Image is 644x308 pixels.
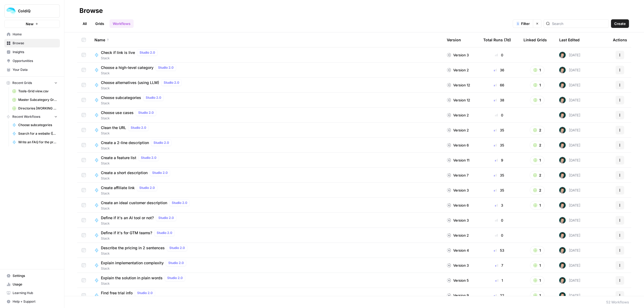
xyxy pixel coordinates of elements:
div: [DATE] [559,202,580,208]
span: Usage [13,282,57,287]
span: Recent Workflows [12,114,40,119]
div: Version 11 [447,157,469,163]
span: Studio 2.0 [168,261,184,265]
div: [DATE] [559,112,580,118]
span: Browse [13,41,57,46]
a: Create a short descriptionStudio 2.0Stack [94,170,438,181]
a: Tools-Grid view.csv [10,87,60,96]
a: Choose subcategories [10,121,60,129]
span: Stack [101,281,187,286]
span: 1 [517,21,519,26]
a: Explain implementation complexityStudio 2.0Stack [94,260,438,271]
div: Version 9 [447,293,469,298]
span: Studio 2.0 [141,155,156,160]
div: Total Runs (7d) [483,32,511,47]
span: Explain the solution in plain words [101,275,163,281]
span: Studio 2.0 [137,291,153,295]
a: Create a feature listStudio 2.0Stack [94,155,438,166]
div: [DATE] [559,157,580,163]
div: 3 [483,203,515,208]
span: Stack [101,71,178,76]
a: Clean the URLStudio 2.0Stack [94,124,438,136]
span: Write an FAQ for the product pages [18,140,57,145]
img: 992gdyty1pe6t0j61jgrcag3mgyd [559,67,566,73]
img: 992gdyty1pe6t0j61jgrcag3mgyd [559,97,566,103]
div: 1 [516,21,519,26]
span: Studio 2.0 [158,215,174,220]
div: [DATE] [559,172,580,178]
div: Version 3 [447,188,469,193]
div: Actions [613,32,627,47]
div: Version 12 [447,82,470,88]
span: Insights [13,50,57,54]
span: Stack [101,266,188,271]
a: Usage [4,280,60,289]
div: Version 2 [447,233,469,238]
div: 0 [483,233,515,238]
a: Find free trial infoStudio 2.0Stack [94,290,438,301]
div: 35 [483,127,515,133]
img: 992gdyty1pe6t0j61jgrcag3mgyd [559,157,566,163]
span: Studio 2.0 [138,110,154,115]
a: Choose a high-level categoryStudio 2.0Stack [94,64,438,76]
span: Check if link is live [101,50,135,55]
a: Search for a website ([PERSON_NAME]) [10,129,60,138]
span: Stack [101,146,174,151]
a: Workflows [109,19,134,28]
div: 1 [483,278,515,283]
a: Directories [WORKING SHEET] [10,104,60,113]
div: Version 3 [447,52,469,58]
span: Stack [101,56,160,61]
div: Version 2 [447,127,469,133]
img: 992gdyty1pe6t0j61jgrcag3mgyd [559,292,566,299]
span: Studio 2.0 [164,80,179,85]
div: 0 [483,52,515,58]
div: Version 6 [447,142,469,148]
span: Studio 2.0 [157,230,172,235]
span: Filter [521,21,530,26]
div: Version 2 [447,112,469,118]
button: 1 [530,96,544,104]
button: New [4,20,60,28]
div: 7 [483,263,515,268]
span: Studio 2.0 [153,140,169,145]
span: Stack [101,131,151,136]
div: 35 [483,142,515,148]
div: [DATE] [559,67,580,73]
img: 992gdyty1pe6t0j61jgrcag3mgyd [559,247,566,254]
a: Define if it's for GTM teams?Studio 2.0Stack [94,230,438,241]
span: Stack [101,191,159,196]
div: Version 5 [447,278,469,283]
span: Studio 2.0 [139,185,155,190]
img: 992gdyty1pe6t0j61jgrcag3mgyd [559,217,566,223]
a: Describe the pricing in 2 sentencesStudio 2.0Stack [94,245,438,256]
div: Browse [79,6,103,15]
span: Stack [101,206,192,211]
div: Version 3 [447,218,469,223]
span: Describe the pricing in 2 sentences [101,245,165,251]
div: [DATE] [559,127,580,133]
img: 992gdyty1pe6t0j61jgrcag3mgyd [559,82,566,88]
div: [DATE] [559,187,580,193]
a: Opportunities [4,57,60,65]
button: 2 [530,126,545,134]
div: 35 [483,188,515,193]
span: Studio 2.0 [167,276,183,280]
span: Choose use cases [101,110,134,115]
span: Define if it's an AI tool or not? [101,215,154,221]
span: Help + Support [13,299,57,304]
span: Choose alternatives (using LLM) [101,80,159,85]
img: 992gdyty1pe6t0j61jgrcag3mgyd [559,127,566,133]
span: Stack [101,101,166,106]
span: Stack [101,221,178,226]
div: Version 12 [447,97,470,103]
span: Recent Grids [12,80,32,85]
span: Create an ideal customer description [101,200,167,206]
div: [DATE] [559,277,580,284]
div: 0 [483,218,515,223]
img: 992gdyty1pe6t0j61jgrcag3mgyd [559,202,566,208]
div: 9 [483,157,515,163]
div: Version [447,32,461,47]
div: 52 Workflows [606,299,629,305]
span: Stack [101,116,158,121]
